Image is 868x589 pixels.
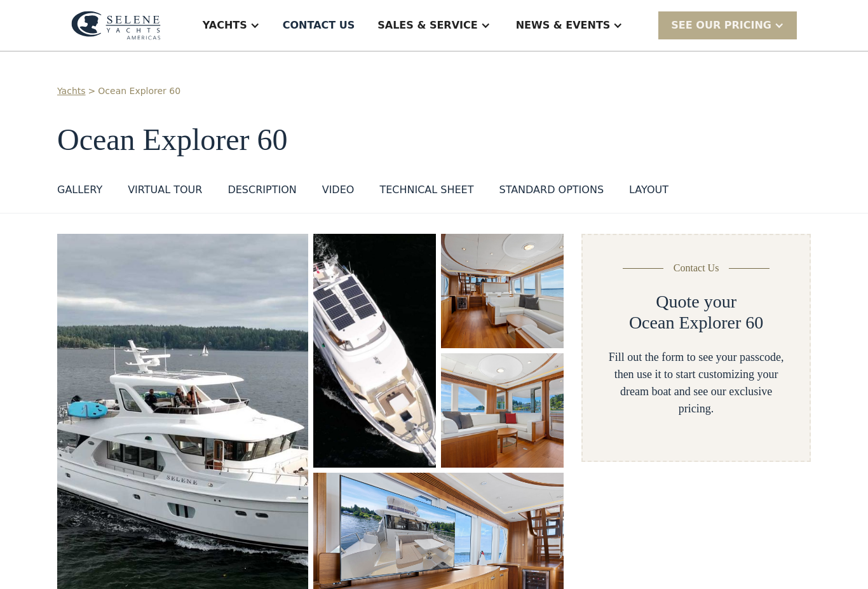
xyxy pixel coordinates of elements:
a: DESCRIPTION [227,182,296,203]
div: Contact US [283,18,355,33]
a: GALLERY [57,182,102,203]
div: Yachts [203,18,247,33]
div: News & EVENTS [516,18,611,33]
a: layout [629,182,668,203]
div: Sales & Service [377,18,477,33]
div: standard options [499,182,604,198]
div: GALLERY [57,182,102,198]
h2: Ocean Explorer 60 [629,312,763,334]
h1: Ocean Explorer 60 [57,123,811,157]
div: VIDEO [322,182,355,198]
img: logo [71,11,161,40]
h2: Quote your [656,291,736,313]
a: Technical sheet [379,182,473,203]
div: DESCRIPTION [227,182,296,198]
div: SEE Our Pricing [671,18,771,33]
div: > [88,85,96,98]
a: VIRTUAL TOUR [128,182,202,203]
a: standard options [499,182,604,203]
div: Fill out the form to see your passcode, then use it to start customizing your dream boat and see ... [603,349,789,417]
div: Technical sheet [379,182,473,198]
div: Contact Us [674,261,719,276]
a: Yachts [57,85,86,98]
div: layout [629,182,668,198]
a: Ocean Explorer 60 [98,85,180,98]
div: VIRTUAL TOUR [128,182,202,198]
a: VIDEO [322,182,355,203]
